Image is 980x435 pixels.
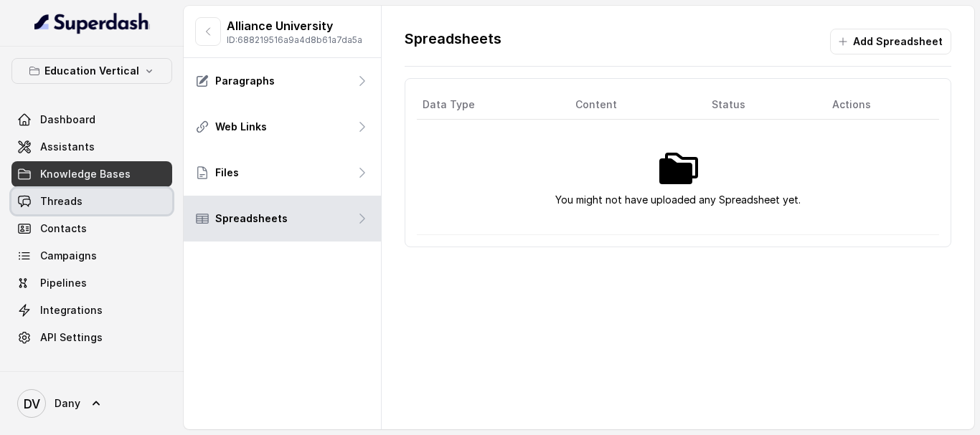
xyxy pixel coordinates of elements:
a: Integrations [11,297,172,323]
a: Dashboard [11,107,172,133]
span: Assistants [40,140,95,154]
a: Assistants [11,134,172,160]
th: Status [700,90,820,120]
p: Web Links [215,120,267,134]
button: Add Spreadsheet [830,29,951,54]
span: Dany [55,396,80,411]
a: Dany [11,383,172,424]
p: Files [215,166,239,180]
span: Pipelines [40,276,87,290]
a: Threads [11,188,172,214]
button: Education Vertical [11,58,172,84]
a: Contacts [11,216,172,242]
img: light.svg [34,11,150,34]
a: Knowledge Bases [11,161,172,187]
p: Spreadsheets [405,29,501,54]
span: API Settings [40,330,103,345]
span: Contacts [40,221,87,236]
p: Alliance University [227,17,362,34]
img: No files [655,145,701,191]
text: DV [24,396,40,411]
th: Actions [821,90,939,120]
p: Spreadsheets [215,211,288,226]
p: You might not have uploaded any Spreadsheet yet. [555,191,801,209]
p: Education Vertical [44,62,139,80]
p: Paragraphs [215,74,275,88]
a: Pipelines [11,270,172,296]
span: Dashboard [40,113,95,127]
th: Data Type [417,90,564,120]
a: Campaigns [11,243,172,269]
span: Campaigns [40,249,97,263]
th: Content [564,90,701,120]
a: API Settings [11,325,172,350]
span: Knowledge Bases [40,167,131,181]
span: Integrations [40,303,103,317]
span: Threads [40,194,83,209]
p: ID: 688219516a9a4d8b61a7da5a [227,34,362,46]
